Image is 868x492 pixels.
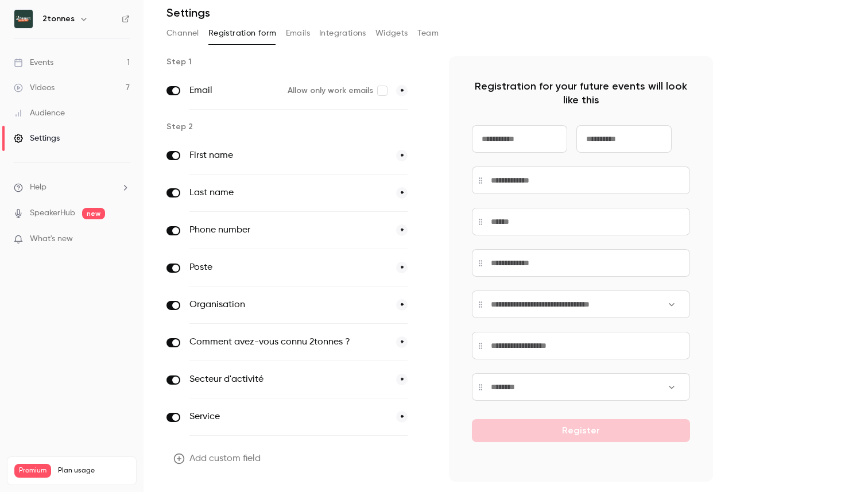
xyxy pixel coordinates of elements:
[417,24,439,42] button: Team
[14,133,60,144] div: Settings
[208,24,277,42] button: Registration form
[14,464,51,478] span: Premium
[189,410,387,424] label: Service
[288,85,387,96] label: Allow only work emails
[166,447,270,470] button: Add custom field
[14,10,33,28] img: 2tonnes
[189,223,387,237] label: Phone number
[14,82,55,94] div: Videos
[189,149,387,162] label: First name
[189,186,387,200] label: Last name
[189,373,387,386] label: Secteur d'activité
[14,57,53,68] div: Events
[189,261,387,274] label: Poste
[189,335,387,349] label: Comment avez-vous connu 2tonnes ?
[58,466,129,475] span: Plan usage
[14,181,130,193] li: help-dropdown-opener
[30,181,46,193] span: Help
[166,121,431,133] p: Step 2
[30,207,75,219] a: SpeakerHub
[375,24,408,42] button: Widgets
[189,298,387,312] label: Organisation
[166,24,199,42] button: Channel
[472,79,690,107] p: Registration for your future events will look like this
[14,107,65,119] div: Audience
[286,24,310,42] button: Emails
[30,233,73,245] span: What's new
[42,13,75,25] h6: 2tonnes
[116,234,130,245] iframe: Noticeable Trigger
[166,56,431,68] p: Step 1
[319,24,366,42] button: Integrations
[189,84,278,98] label: Email
[166,6,210,20] h1: Settings
[82,208,105,219] span: new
